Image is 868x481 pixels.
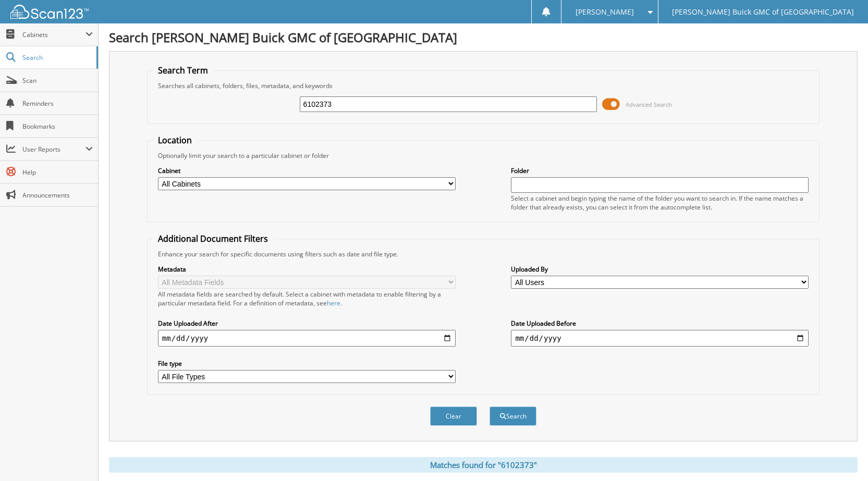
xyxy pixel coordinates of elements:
[22,76,93,85] span: Scan
[109,29,858,46] h1: Search [PERSON_NAME] Buick GMC of [GEOGRAPHIC_DATA]
[109,457,858,473] div: Matches found for "6102373"
[153,134,197,146] legend: Location
[626,101,672,108] span: Advanced Search
[672,9,854,15] span: [PERSON_NAME] Buick GMC of [GEOGRAPHIC_DATA]
[576,9,634,15] span: [PERSON_NAME]
[327,299,340,307] a: here
[511,265,809,274] label: Uploaded By
[511,194,809,212] div: Select a cabinet and begin typing the name of the folder you want to search in. If the name match...
[153,233,273,244] legend: Additional Document Filters
[22,99,93,108] span: Reminders
[153,81,814,90] div: Searches all cabinets, folders, files, metadata, and keywords
[511,319,809,328] label: Date Uploaded Before
[158,166,456,175] label: Cabinet
[153,151,814,160] div: Optionally limit your search to a particular cabinet or folder
[158,330,456,347] input: start
[22,53,91,62] span: Search
[22,191,93,200] span: Announcements
[22,145,85,154] span: User Reports
[490,406,536,426] button: Search
[158,359,456,368] label: File type
[511,166,809,175] label: Folder
[153,65,213,76] legend: Search Term
[10,5,89,19] img: scan123-logo-white.svg
[22,30,85,39] span: Cabinets
[22,122,93,131] span: Bookmarks
[430,406,477,426] button: Clear
[816,431,868,481] iframe: Chat Widget
[153,250,814,258] div: Enhance your search for specific documents using filters such as date and file type.
[511,330,809,347] input: end
[158,265,456,274] label: Metadata
[158,319,456,328] label: Date Uploaded After
[22,168,93,177] span: Help
[158,290,456,307] div: All metadata fields are searched by default. Select a cabinet with metadata to enable filtering b...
